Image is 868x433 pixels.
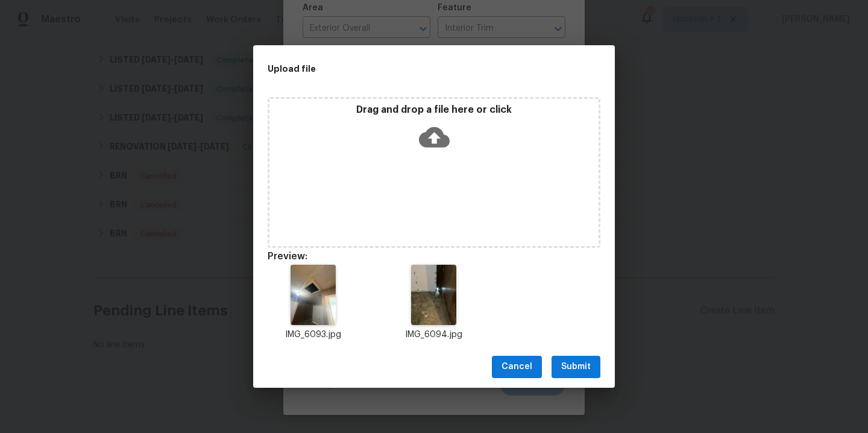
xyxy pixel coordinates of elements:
[411,265,456,325] img: Z
[552,356,600,378] button: Submit
[269,104,599,116] p: Drag and drop a file here or click
[268,62,546,75] h2: Upload file
[502,359,532,375] span: Cancel
[388,329,480,341] p: IMG_6094.jpg
[561,359,591,375] span: Submit
[492,356,542,378] button: Cancel
[268,329,359,341] p: IMG_6093.jpg
[291,265,336,325] img: 2Q==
